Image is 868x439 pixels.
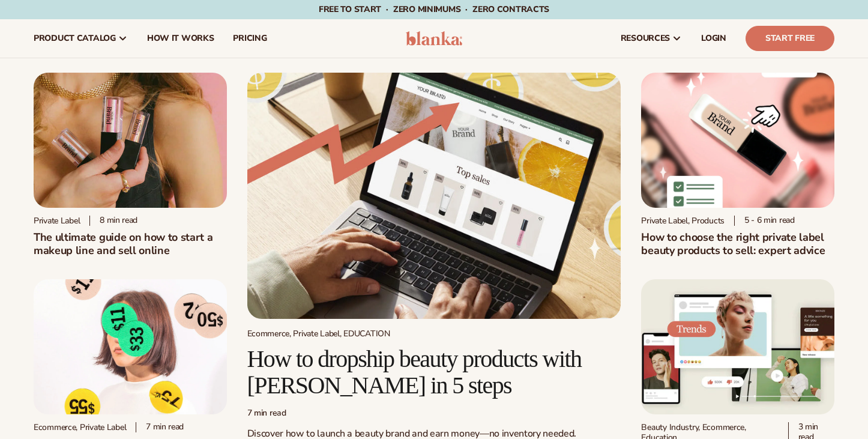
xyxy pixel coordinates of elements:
div: 5 - 6 min read [734,216,795,226]
h2: How to choose the right private label beauty products to sell: expert advice [641,231,834,257]
div: 7 min read [247,408,621,419]
img: Private Label Beauty Products Click [641,73,834,208]
a: Start Free [746,26,834,51]
a: pricing [223,19,276,58]
a: LOGIN [692,19,736,58]
div: Private label [34,216,80,226]
span: pricing [233,34,267,43]
img: Person holding branded make up with a solid pink background [34,73,227,208]
img: Social media trends this week (Updated weekly) [641,279,834,414]
a: How It Works [137,19,224,58]
a: resources [611,19,692,58]
div: Private Label, Products [641,216,725,226]
div: 7 min read [136,422,184,432]
img: logo [406,31,463,46]
div: 8 min read [89,216,137,226]
div: Ecommerce, Private Label, EDUCATION [247,328,621,339]
div: Ecommerce, Private Label [34,422,126,432]
h1: The ultimate guide on how to start a makeup line and sell online [34,231,227,257]
h2: How to dropship beauty products with [PERSON_NAME] in 5 steps [247,346,621,399]
a: Person holding branded make up with a solid pink background Private label 8 min readThe ultimate ... [34,73,227,257]
span: How It Works [147,34,214,43]
img: Profitability of private label company [34,279,227,414]
span: product catalog [34,34,116,43]
span: LOGIN [701,34,726,43]
span: resources [621,34,670,43]
img: Growing money with ecommerce [247,73,621,319]
span: Free to start · ZERO minimums · ZERO contracts [319,4,549,15]
a: product catalog [24,19,137,58]
a: Private Label Beauty Products Click Private Label, Products 5 - 6 min readHow to choose the right... [641,73,834,257]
